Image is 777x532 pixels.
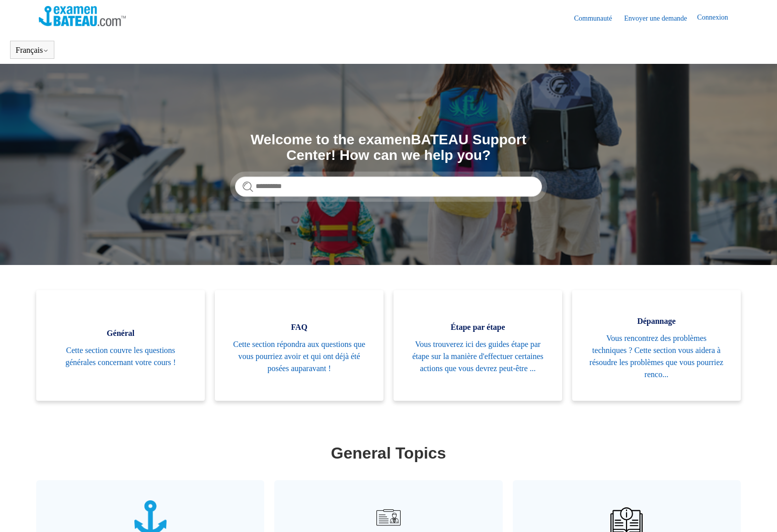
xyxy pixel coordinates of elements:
[587,315,726,327] span: Dépannage
[235,132,542,163] h1: Welcome to the examenBATEAU Support Center! How can we help you?
[409,321,547,333] span: Étape par étape
[624,13,697,24] a: Envoyer une demande
[394,290,562,401] a: Étape par étape Vous trouverez ici des guides étape par étape sur la manière d'effectuer certaine...
[697,12,738,24] a: Connexion
[572,290,741,401] a: Dépannage Vous rencontrez des problèmes techniques ? Cette section vous aidera à résoudre les pro...
[39,441,738,465] h1: General Topics
[230,321,368,333] span: FAQ
[215,290,383,401] a: FAQ Cette section répondra aux questions que vous pourriez avoir et qui ont déjà été posées aupar...
[743,498,769,524] div: Live chat
[230,338,368,375] span: Cette section répondra aux questions que vous pourriez avoir et qui ont déjà été posées auparavant !
[36,290,205,401] a: Général Cette section couvre les questions générales concernant votre cours !
[409,338,547,375] span: Vous trouverez ici des guides étape par étape sur la manière d'effectuer certaines actions que vo...
[16,46,49,55] button: Français
[587,332,726,381] span: Vous rencontrez des problèmes techniques ? Cette section vous aidera à résoudre les problèmes que...
[574,13,622,24] a: Communauté
[39,6,126,26] img: Page d’accueil du Centre d’aide Examen Bateau
[51,344,190,369] span: Cette section couvre les questions générales concernant votre cours !
[51,327,190,339] span: Général
[235,176,542,197] input: Rechercher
